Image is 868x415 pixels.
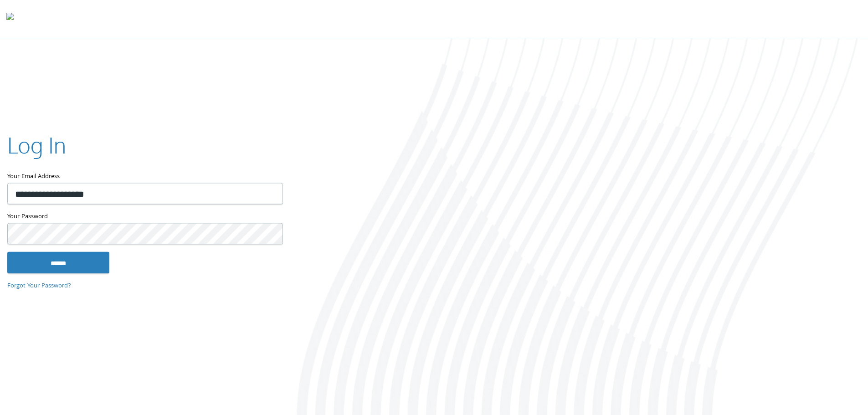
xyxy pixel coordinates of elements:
keeper-lock: Open Keeper Popup [265,188,276,199]
img: todyl-logo-dark.svg [6,10,14,28]
a: Forgot Your Password? [7,281,71,291]
keeper-lock: Open Keeper Popup [265,228,276,239]
h2: Log In [7,130,66,160]
label: Your Password [7,211,282,223]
